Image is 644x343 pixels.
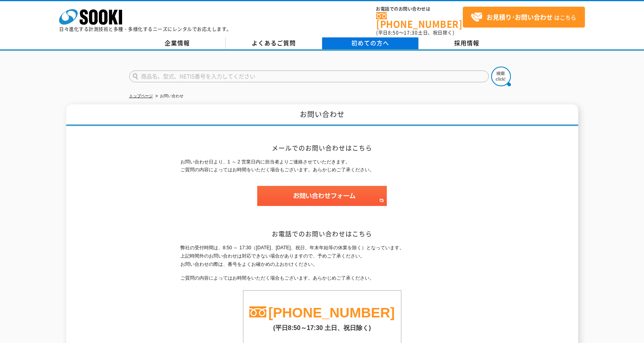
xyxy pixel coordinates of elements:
span: 8:50 [388,29,399,36]
img: btn_search.png [491,67,511,86]
a: よくあるご質問 [226,37,322,49]
a: トップページ [129,94,153,98]
p: お問い合わせ日より、1 ～ 2 営業日内に担当者よりご連絡させていただきます。 ご質問の内容によってはお時間をいただく場合もございます。あらかじめご了承ください。 [180,158,464,174]
p: 日々進化する計測技術と多種・多様化するニーズにレンタルでお応えします。 [59,27,232,32]
h1: お問い合わせ [66,104,578,126]
a: 採用情報 [419,37,515,49]
a: 初めての方へ [322,37,419,49]
img: お問い合わせフォーム [257,186,387,206]
input: 商品名、型式、NETIS番号を入力してください [129,70,489,82]
a: お見積り･お問い合わせはこちら [463,7,585,28]
span: 初めての方へ [351,39,389,47]
span: はこちら [471,11,576,23]
h2: メールでのお問い合わせはこちら [180,144,464,152]
span: お電話でのお問い合わせは [376,7,463,11]
span: (平日 ～ 土日、祝日除く) [376,29,454,36]
li: お問い合わせ [154,92,184,100]
p: 弊社の受付時間は、8:50 ～ 17:30（[DATE]、[DATE]、祝日、年末年始等の休業を除く）となっています。 上記時間外のお問い合わせは対応できない場合がありますので、予めご了承くださ... [180,244,464,268]
strong: お見積り･お問い合わせ [486,12,553,22]
p: ご質問の内容によってはお時間をいただく場合もございます。あらかじめご了承ください。 [180,274,464,282]
span: 17:30 [404,29,418,36]
p: (平日8:50～17:30 土日、祝日除く) [243,320,401,332]
a: お問い合わせフォーム [257,199,387,204]
a: 企業情報 [129,37,226,49]
h2: お電話でのお問い合わせはこちら [180,230,464,238]
a: [PHONE_NUMBER] [376,12,463,28]
a: [PHONE_NUMBER] [268,305,395,320]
